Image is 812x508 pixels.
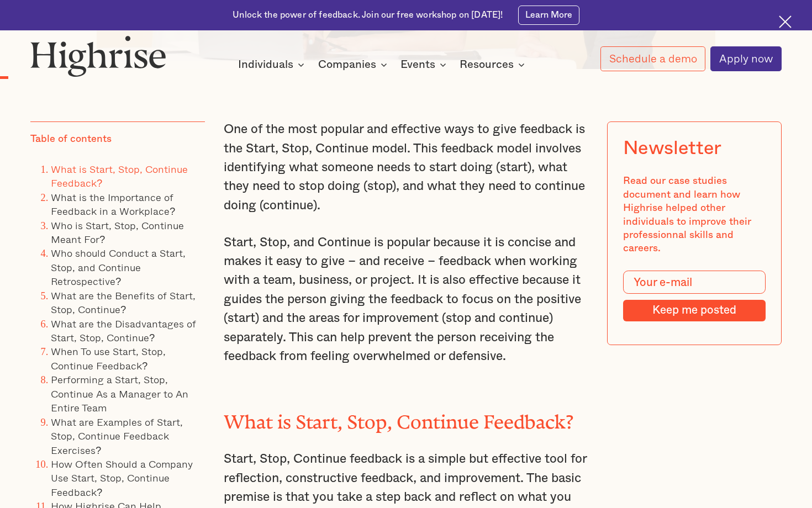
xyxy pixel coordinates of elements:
input: Your e-mail [623,271,766,294]
p: One of the most popular and effective ways to give feedback is the Start, Stop, Continue model. T... [224,120,588,215]
img: Cross icon [779,15,792,28]
div: Events [400,58,435,71]
div: Companies [318,58,376,71]
a: Learn More [518,6,579,25]
div: Read our case studies document and learn how Highrise helped other individuals to improve their p... [623,175,766,256]
form: Modal Form [623,271,766,321]
a: Who should Conduct a Start, Stop, and Continue Retrospective? [51,246,186,289]
h2: What is Start, Stop, Continue Feedback? [224,406,588,428]
a: Who is Start, Stop, Continue Meant For? [51,218,184,247]
a: What is Start, Stop, Continue Feedback? [51,161,188,190]
a: What are Examples of Start, Stop, Continue Feedback Exercises? [51,414,183,458]
input: Keep me posted [623,300,766,322]
div: Table of contents [30,133,112,146]
div: Companies [318,58,391,71]
div: Resources [460,58,514,71]
a: How Often Should a Company Use Start, Stop, Continue Feedback? [51,456,193,500]
a: Apply now [710,46,782,71]
a: What are the Benefits of Start, Stop, Continue? [51,288,196,317]
a: When To use Start, Stop, Continue Feedback? [51,344,166,373]
div: Individuals [238,58,308,71]
a: What are the Disadvantages of Start, Stop, Continue? [51,316,196,345]
img: Highrise logo [30,35,166,76]
div: Newsletter [623,137,722,160]
div: Individuals [238,58,293,71]
a: What is the Importance of Feedback in a Workplace? [51,189,175,219]
div: Events [400,58,450,71]
a: Performing a Start, Stop, Continue As a Manager to An Entire Team [51,372,188,416]
a: Schedule a demo [600,46,705,71]
p: Start, Stop, and Continue is popular because it is concise and makes it easy to give – and receiv... [224,233,588,366]
div: Resources [460,58,528,71]
div: Unlock the power of feedback. Join our free workshop on [DATE]! [233,9,503,22]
